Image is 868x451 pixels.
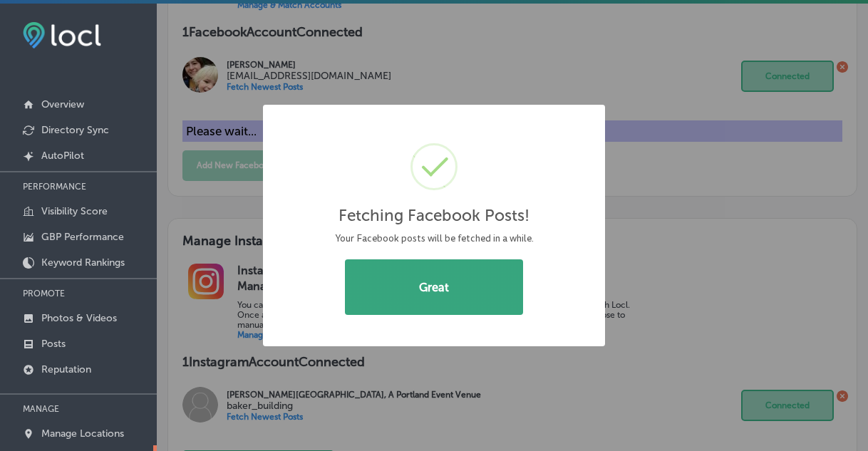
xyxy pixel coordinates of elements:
[41,312,117,324] p: Photos & Videos
[23,22,101,48] img: fda3e92497d09a02dc62c9cd864e3231.png
[41,124,109,136] p: Directory Sync
[41,205,108,217] p: Visibility Score
[41,256,125,269] p: Keyword Rankings
[41,363,91,375] p: Reputation
[41,427,124,440] p: Manage Locations
[339,206,529,225] h2: Fetching Facebook Posts!
[291,232,577,245] div: Your Facebook posts will be fetched in a while.
[41,98,84,110] p: Overview
[345,259,523,315] button: Great
[41,231,124,243] p: GBP Performance
[41,150,84,162] p: AutoPilot
[41,338,66,350] p: Posts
